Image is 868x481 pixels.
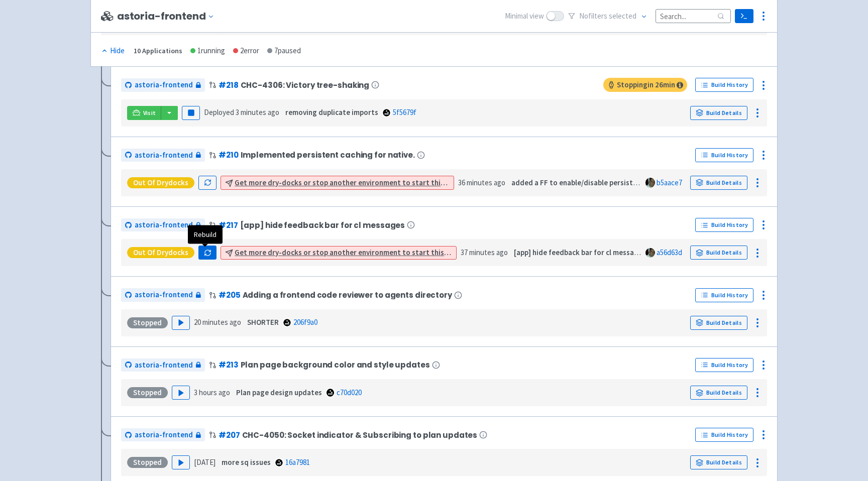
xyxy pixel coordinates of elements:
[241,81,370,89] span: CHC-4306: Victory tree-shaking
[285,457,310,467] a: 16a7981
[121,288,205,302] a: astoria-frontend
[127,387,168,398] div: Stopped
[127,177,194,188] div: Out of Drydocks
[240,221,405,229] span: [app] hide feedback bar for cl messages
[194,317,241,327] time: 20 minutes ago
[101,45,125,57] div: Hide
[657,178,682,187] a: b5aace7
[514,248,646,257] strong: [app] hide feedback bar for cl messages
[695,428,753,442] a: Build History
[236,388,322,397] strong: Plan page design updates
[656,9,731,23] input: Search...
[337,388,362,397] a: c70d020
[735,9,753,23] a: Terminal
[194,388,230,397] time: 3 hours ago
[695,288,753,302] a: Build History
[393,107,416,117] a: 5f5679f
[690,106,747,120] a: Build Details
[143,109,156,117] span: Visit
[695,78,753,92] a: Build History
[135,289,193,301] span: astoria-frontend
[695,218,753,232] a: Build History
[219,80,239,90] a: #218
[241,360,430,369] span: Plan page background color and style updates
[233,45,259,57] div: 2 error
[121,149,205,162] a: astoria-frontend
[243,291,452,299] span: Adding a frontend code reviewer to agents directory
[657,248,682,257] a: a56d63d
[267,45,301,57] div: 7 paused
[242,431,478,439] span: CHC-4050: Socket indicator & Subscribing to plan updates
[609,11,636,21] span: selected
[172,455,190,469] button: Play
[285,107,378,117] strong: removing duplicate imports
[121,218,205,232] a: astoria-frontend
[117,11,219,22] button: astoria-frontend
[511,178,648,187] strong: added a FF to enable/disable persistence
[127,247,194,258] div: Out of Drydocks
[135,359,193,371] span: astoria-frontend
[219,359,239,370] a: #213
[194,457,215,467] time: [DATE]
[458,178,505,187] time: 36 minutes ago
[505,11,544,22] span: Minimal view
[121,428,205,442] a: astoria-frontend
[690,316,747,330] a: Build Details
[690,455,747,469] a: Build Details
[603,78,687,92] span: Stopping in 26 min
[190,45,225,57] div: 1 running
[135,150,193,161] span: astoria-frontend
[101,45,126,57] button: Hide
[172,386,190,400] button: Play
[135,429,193,441] span: astoria-frontend
[121,78,205,92] a: astoria-frontend
[461,248,508,257] time: 37 minutes ago
[219,220,238,230] a: #217
[204,107,279,117] span: Deployed
[172,316,190,330] button: Play
[235,178,458,187] u: Get more dry-docks or stop another environment to start this one
[695,358,753,372] a: Build History
[222,457,271,467] strong: more sq issues
[219,150,239,160] a: #210
[135,79,193,91] span: astoria-frontend
[235,248,458,257] u: Get more dry-docks or stop another environment to start this one
[236,107,279,117] time: 3 minutes ago
[127,317,168,328] div: Stopped
[695,148,753,162] a: Build History
[127,457,168,468] div: Stopped
[182,106,200,120] button: Pause
[219,430,240,440] a: #207
[247,317,279,327] strong: SHORTER
[690,386,747,400] a: Build Details
[127,106,161,120] a: Visit
[293,317,317,327] a: 206f9a0
[690,246,747,260] a: Build Details
[134,45,182,57] div: 10 Applications
[690,176,747,190] a: Build Details
[579,11,636,22] span: No filter s
[241,151,415,159] span: Implemented persistent caching for native.
[121,358,205,372] a: astoria-frontend
[135,219,193,231] span: astoria-frontend
[219,290,241,300] a: #205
